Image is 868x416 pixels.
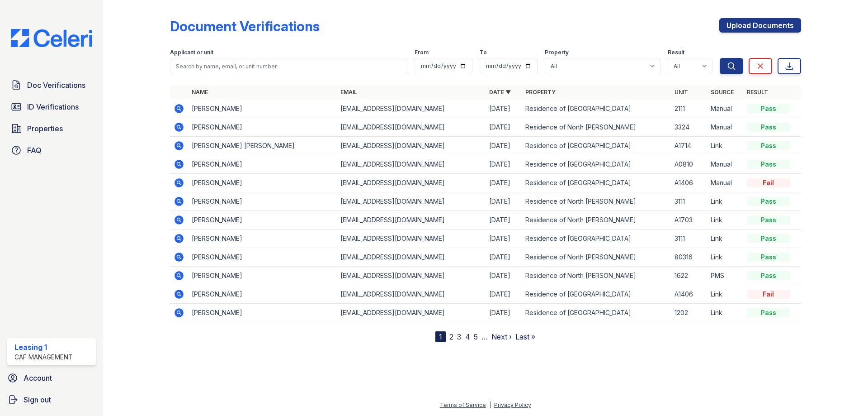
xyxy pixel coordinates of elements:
[7,76,96,94] a: Doc Verifications
[486,192,522,211] td: [DATE]
[486,230,522,248] td: [DATE]
[671,211,707,230] td: A1703
[24,373,52,383] span: Account
[188,304,337,322] td: [PERSON_NAME]
[4,369,99,387] a: Account
[337,137,486,155] td: [EMAIL_ADDRESS][DOMAIN_NAME]
[188,230,337,248] td: [PERSON_NAME]
[747,215,790,225] div: Pass
[671,267,707,285] td: 1622
[707,285,743,304] td: Link
[188,137,337,155] td: [PERSON_NAME] [PERSON_NAME]
[27,80,85,91] span: Doc Verifications
[440,402,486,408] a: Terms of Service
[486,174,522,192] td: [DATE]
[481,331,488,342] span: …
[415,49,429,56] label: From
[522,118,670,137] td: Residence of North [PERSON_NAME]
[707,137,743,155] td: Link
[747,104,790,113] div: Pass
[337,267,486,285] td: [EMAIL_ADDRESS][DOMAIN_NAME]
[707,155,743,174] td: Manual
[522,137,670,155] td: Residence of [GEOGRAPHIC_DATA]
[486,304,522,322] td: [DATE]
[707,248,743,267] td: Link
[522,174,670,192] td: Residence of [GEOGRAPHIC_DATA]
[337,285,486,304] td: [EMAIL_ADDRESS][DOMAIN_NAME]
[522,192,670,211] td: Residence of North [PERSON_NAME]
[14,342,73,353] div: Leasing 1
[522,267,670,285] td: Residence of North [PERSON_NAME]
[671,192,707,211] td: 3111
[489,89,511,96] a: Date ▼
[747,89,768,96] a: Result
[27,101,79,112] span: ID Verifications
[747,271,790,280] div: Pass
[337,211,486,230] td: [EMAIL_ADDRESS][DOMAIN_NAME]
[486,137,522,155] td: [DATE]
[491,332,512,341] a: Next ›
[494,402,531,408] a: Privacy Policy
[188,211,337,230] td: [PERSON_NAME]
[489,402,491,408] div: |
[4,391,99,409] a: Sign out
[707,118,743,137] td: Manual
[747,141,790,150] div: Pass
[170,49,213,56] label: Applicant or unit
[4,29,99,47] img: CE_Logo_Blue-a8612792a0a2168367f1c8372b55b34899dd931a85d93a1a3d3e32e68fde9ad4.png
[522,304,670,322] td: Residence of [GEOGRAPHIC_DATA]
[192,89,208,96] a: Name
[711,89,734,96] a: Source
[747,234,790,243] div: Pass
[522,248,670,267] td: Residence of North [PERSON_NAME]
[188,118,337,137] td: [PERSON_NAME]
[707,211,743,230] td: Link
[486,211,522,230] td: [DATE]
[522,230,670,248] td: Residence of [GEOGRAPHIC_DATA]
[170,58,407,74] input: Search by name, email, or unit number
[525,89,556,96] a: Property
[707,230,743,248] td: Link
[188,100,337,118] td: [PERSON_NAME]
[337,155,486,174] td: [EMAIL_ADDRESS][DOMAIN_NAME]
[457,332,462,341] a: 3
[671,174,707,192] td: A1406
[337,230,486,248] td: [EMAIL_ADDRESS][DOMAIN_NAME]
[188,285,337,304] td: [PERSON_NAME]
[747,308,790,317] div: Pass
[7,141,96,159] a: FAQ
[480,49,487,56] label: To
[27,145,42,156] span: FAQ
[486,155,522,174] td: [DATE]
[671,155,707,174] td: A0810
[671,304,707,322] td: 1202
[707,100,743,118] td: Manual
[465,332,470,341] a: 4
[188,248,337,267] td: [PERSON_NAME]
[337,248,486,267] td: [EMAIL_ADDRESS][DOMAIN_NAME]
[486,267,522,285] td: [DATE]
[747,160,790,169] div: Pass
[671,100,707,118] td: 2111
[671,118,707,137] td: 3324
[707,174,743,192] td: Manual
[337,100,486,118] td: [EMAIL_ADDRESS][DOMAIN_NAME]
[522,285,670,304] td: Residence of [GEOGRAPHIC_DATA]
[747,253,790,262] div: Pass
[671,285,707,304] td: A1406
[435,331,446,342] div: 1
[188,192,337,211] td: [PERSON_NAME]
[747,178,790,187] div: Fail
[707,304,743,322] td: Link
[340,89,357,96] a: Email
[747,123,790,132] div: Pass
[474,332,478,341] a: 5
[522,155,670,174] td: Residence of [GEOGRAPHIC_DATA]
[14,353,73,362] div: CAF Management
[337,192,486,211] td: [EMAIL_ADDRESS][DOMAIN_NAME]
[671,248,707,267] td: 80316
[486,118,522,137] td: [DATE]
[545,49,569,56] label: Property
[7,120,96,138] a: Properties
